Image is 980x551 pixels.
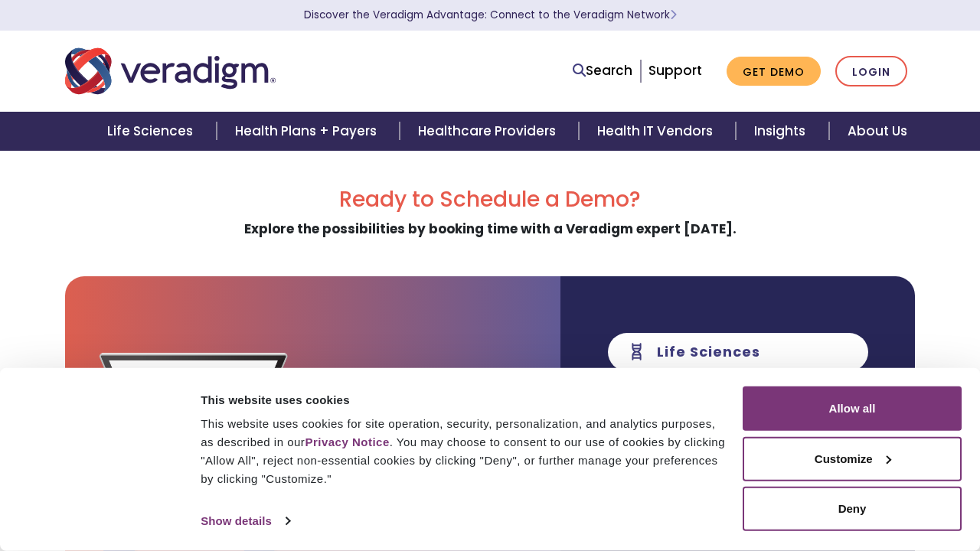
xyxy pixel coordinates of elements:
[670,8,677,22] span: Learn More
[201,390,725,409] div: This website uses cookies
[743,386,962,431] button: Allow all
[65,46,276,96] img: Veradigm logo
[743,436,962,481] button: Customize
[89,112,216,151] a: Life Sciences
[305,435,389,448] a: Privacy Notice
[217,112,400,151] a: Health Plans + Payers
[743,487,962,531] button: Deny
[648,61,702,80] a: Support
[727,57,821,86] a: Get Demo
[201,510,289,533] a: Show details
[400,112,579,151] a: Healthcare Providers
[829,112,926,151] a: About Us
[304,8,677,22] a: Discover the Veradigm Advantage: Connect to the Veradigm NetworkLearn More
[201,415,725,488] div: This website uses cookies for site operation, security, personalization, and analytics purposes, ...
[573,60,632,81] a: Search
[65,187,915,213] h2: Ready to Schedule a Demo?
[835,56,907,87] a: Login
[736,112,828,151] a: Insights
[579,112,736,151] a: Health IT Vendors
[244,220,737,238] strong: Explore the possibilities by booking time with a Veradigm expert [DATE].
